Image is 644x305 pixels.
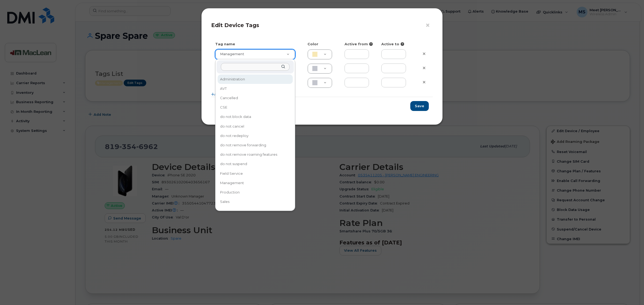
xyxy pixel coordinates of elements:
[218,198,292,206] div: Sales
[218,160,292,168] div: do not suspend
[218,188,292,196] div: Production
[218,103,292,111] div: CSE
[218,94,292,102] div: Cancelled
[218,75,292,83] div: Administration
[218,113,292,121] div: do not block data
[218,141,292,149] div: do not remove forwarding
[218,84,292,93] div: AVT
[218,122,292,131] div: do not cancel
[218,207,292,215] div: Spare
[218,169,292,178] div: Field Service
[218,179,292,187] div: Management
[218,132,292,140] div: do not redeploy
[218,150,292,159] div: do not remove roaming features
